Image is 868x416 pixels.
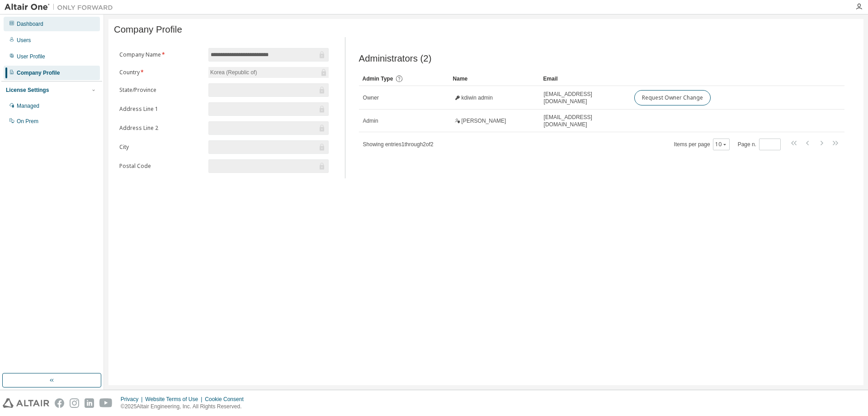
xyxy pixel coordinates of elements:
[209,67,258,77] div: Korea (Republic of)
[17,37,31,44] div: Users
[462,117,506,124] span: [PERSON_NAME]
[17,102,39,110] div: Managed
[544,114,626,128] span: [EMAIL_ADDRESS][DOMAIN_NAME]
[3,398,49,408] img: altair_logo.svg
[453,72,536,86] div: Name
[17,69,60,77] div: Company Profile
[119,51,203,58] label: Company Name
[55,398,64,408] img: facebook.svg
[119,86,203,94] label: State/Province
[99,398,113,408] img: youtube.svg
[363,141,434,148] span: Showing entries 1 through 2 of 2
[85,398,94,408] img: linkedin.svg
[145,396,205,403] div: Website Terms of Use
[543,72,627,86] div: Email
[17,20,43,28] div: Dashboard
[121,403,249,411] p: © 2025 Altair Engineering, Inc. All Rights Reserved.
[363,76,393,82] span: Admin Type
[5,3,118,12] img: Altair One
[17,118,38,125] div: On Prem
[634,90,711,105] button: Request Owner Change
[17,53,45,60] div: User Profile
[715,141,727,148] button: 10
[363,94,379,101] span: Owner
[70,398,79,408] img: instagram.svg
[462,94,493,101] span: kdiwin admin
[119,124,203,132] label: Address Line 2
[363,117,378,124] span: Admin
[119,143,203,151] label: City
[674,139,730,150] span: Items per page
[6,86,49,94] div: License Settings
[121,396,145,403] div: Privacy
[119,105,203,113] label: Address Line 1
[208,67,329,78] div: Korea (Republic of)
[544,91,626,105] span: [EMAIL_ADDRESS][DOMAIN_NAME]
[114,24,182,35] span: Company Profile
[205,396,249,403] div: Cookie Consent
[119,69,203,76] label: Country
[119,163,203,170] label: Postal Code
[738,139,781,150] span: Page n.
[359,53,432,64] span: Administrators (2)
